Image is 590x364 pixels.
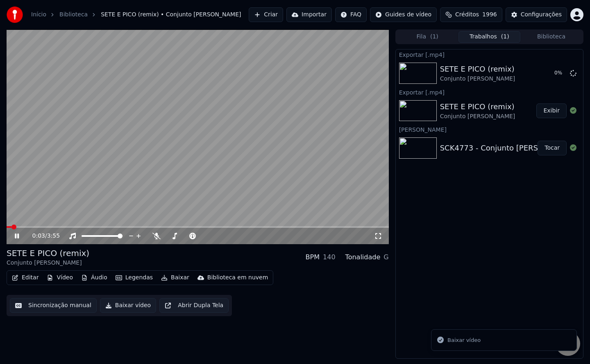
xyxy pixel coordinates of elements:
a: Início [31,11,46,19]
div: 140 [323,252,336,262]
div: Baixar vídeo [447,336,481,344]
button: Sincronização manual [10,298,97,313]
button: Abrir Dupla Tela [159,298,229,313]
button: Editar [9,272,42,283]
button: Biblioteca [520,31,582,43]
div: Exportar [.mp4] [396,49,583,59]
div: SETE E PICO (remix) [440,101,515,112]
button: Exibir [536,103,567,118]
span: ( 1 ) [501,33,509,41]
div: / [32,232,52,240]
span: 0:03 [32,232,45,240]
button: Legendas [112,272,156,283]
button: Fila [397,31,458,43]
button: Trabalhos [458,31,520,43]
span: SETE E PICO (remix) • Conjunto [PERSON_NAME] [101,11,241,19]
span: 3:55 [47,232,60,240]
button: Créditos1996 [440,7,502,22]
button: Vídeo [43,272,76,283]
div: BPM [306,252,320,262]
button: FAQ [335,7,367,22]
button: Tocar [538,141,567,155]
div: 0 % [554,70,567,76]
button: Configurações [506,7,567,22]
span: 1996 [482,11,497,19]
button: Baixar [158,272,193,283]
a: Biblioteca [59,11,88,19]
div: SETE E PICO (remix) [440,63,515,75]
div: SETE E PICO (remix) [7,247,89,259]
div: Conjunto [PERSON_NAME] [440,75,515,83]
div: [PERSON_NAME] [396,124,583,134]
span: ( 1 ) [430,33,438,41]
div: Tonalidade [345,252,381,262]
button: Criar [249,7,283,22]
button: Importar [286,7,332,22]
img: youka [7,7,23,23]
div: Biblioteca em nuvem [207,274,268,282]
div: G [383,252,388,262]
nav: breadcrumb [31,11,241,19]
span: Créditos [455,11,479,19]
div: Exportar [.mp4] [396,87,583,97]
div: Conjunto [PERSON_NAME] [7,259,89,267]
button: Guides de vídeo [370,7,437,22]
div: Configurações [521,11,562,19]
div: Conjunto [PERSON_NAME] [440,112,515,121]
button: Áudio [78,272,111,283]
button: Baixar vídeo [100,298,156,313]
